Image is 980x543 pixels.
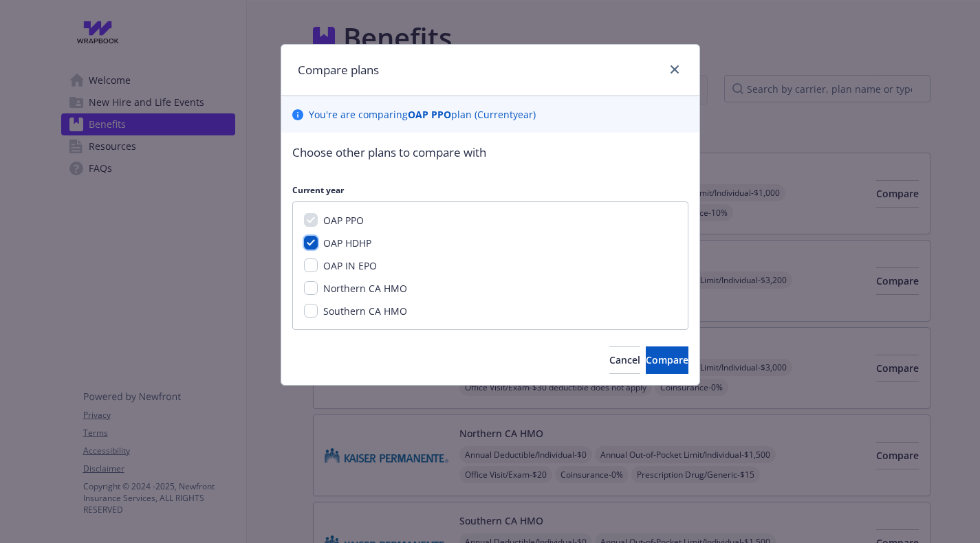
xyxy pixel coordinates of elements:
button: Compare [646,346,688,374]
span: Northern CA HMO [323,282,407,295]
span: OAP IN EPO [323,259,377,272]
b: OAP PPO [408,108,451,121]
span: OAP PPO [323,214,364,227]
span: Southern CA HMO [323,304,407,318]
p: Choose other plans to compare with [292,144,688,162]
button: Cancel [609,346,640,374]
h1: Compare plans [298,61,379,79]
span: Cancel [609,353,640,366]
span: Compare [646,353,688,366]
p: You ' re are comparing plan ( Current year) [309,107,536,122]
span: OAP HDHP [323,236,371,250]
a: close [666,61,683,78]
p: Current year [292,184,688,196]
